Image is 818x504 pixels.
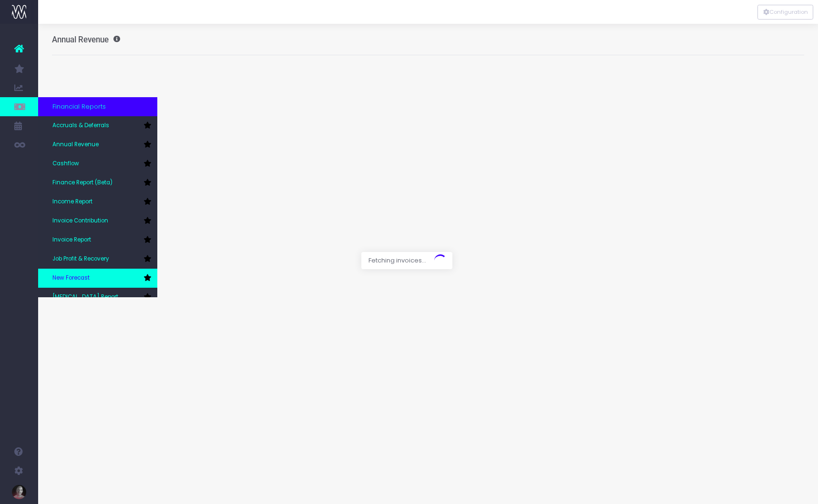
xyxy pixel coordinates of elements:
[38,135,157,154] a: Annual Revenue
[38,116,157,135] a: Accruals & Deferrals
[38,288,157,307] a: [MEDICAL_DATA] Report
[38,250,157,269] a: Job Profit & Recovery
[52,236,91,244] span: Invoice Report
[757,5,813,20] div: Vertical button group
[12,485,26,499] img: images/default_profile_image.png
[38,154,157,173] a: Cashflow
[38,192,157,212] a: Income Report
[361,252,433,269] span: Fetching invoices...
[52,217,108,225] span: Invoice Contribution
[52,198,92,206] span: Income Report
[38,231,157,250] a: Invoice Report
[52,160,79,168] span: Cashflow
[757,5,813,20] button: Configuration
[52,179,112,187] span: Finance Report (Beta)
[52,141,99,149] span: Annual Revenue
[52,293,118,302] span: [MEDICAL_DATA] Report
[52,255,109,263] span: Job Profit & Recovery
[38,212,157,231] a: Invoice Contribution
[52,274,90,282] span: New Forecast
[52,102,106,111] span: Financial Reports
[38,173,157,192] a: Finance Report (Beta)
[52,121,109,130] span: Accruals & Deferrals
[38,269,157,288] a: New Forecast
